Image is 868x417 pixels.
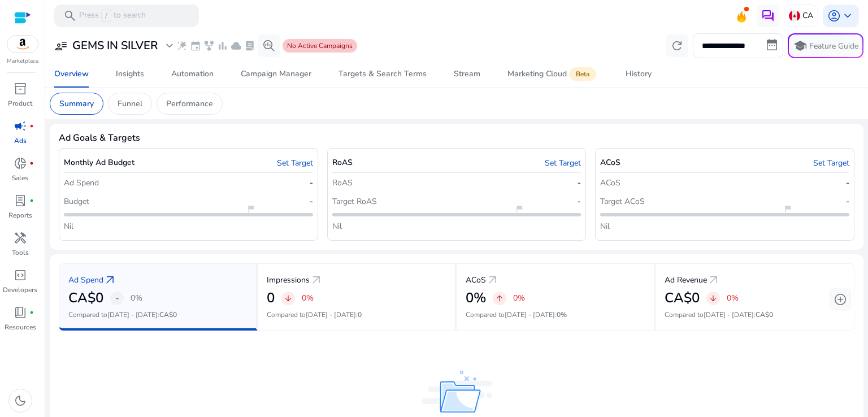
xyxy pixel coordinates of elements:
span: refresh [670,39,684,53]
p: Compared to : [68,310,247,320]
img: no_data_found.svg [422,371,492,413]
div: History [626,70,652,78]
span: school [793,39,807,53]
img: amazon.svg [7,36,38,53]
span: lab_profile [244,40,255,51]
p: Ad Spend [68,274,103,286]
span: arrow_upward [495,294,504,303]
span: CA$0 [159,310,177,319]
span: handyman [14,231,27,245]
h3: GEMS IN SILVER [72,39,158,53]
span: lab_profile [14,194,27,207]
p: Ad Spend [64,177,99,189]
p: Nil [600,220,610,232]
p: Target RoAS [332,196,377,207]
span: book_4 [14,306,27,319]
p: Funnel [118,98,142,110]
a: arrow_outward [310,273,323,287]
h4: Ad Goals & Targets [59,133,140,144]
div: Targets & Search Terms [338,70,427,78]
p: - [846,196,849,207]
p: Performance [166,98,213,110]
p: Marketplace [7,57,38,66]
p: Budget [64,196,89,207]
span: arrow_downward [709,294,718,303]
span: bar_chart [217,40,228,51]
span: search [63,9,77,23]
p: Sales [12,173,28,183]
span: fiber_manual_record [29,198,34,203]
button: add_circle [829,288,852,311]
span: family_history [203,40,215,51]
span: account_circle [827,9,841,23]
span: donut_small [14,157,27,170]
p: Ads [14,136,27,146]
button: search_insights [258,34,280,57]
span: fiber_manual_record [29,310,34,315]
a: arrow_outward [103,273,117,287]
span: / [101,10,111,22]
p: Tools [12,247,29,258]
p: ACoS [466,274,486,286]
h5: Monthly Ad Budget [64,158,134,168]
a: arrow_outward [707,273,721,287]
div: Overview [54,70,89,78]
p: ACoS [600,177,620,189]
p: Ad Revenue [665,274,707,286]
p: - [578,196,581,207]
p: CA [802,6,813,25]
span: fiber_manual_record [29,161,34,166]
p: 0% [131,294,142,302]
span: [DATE] - [DATE] [107,310,158,319]
span: expand_more [163,39,176,53]
span: wand_stars [176,40,188,51]
span: code_blocks [14,268,27,282]
p: Product [8,98,32,108]
h2: CA$0 [68,290,103,306]
h2: 0% [466,290,486,306]
h5: RoAS [332,158,353,168]
span: - [115,292,119,305]
span: cloud [231,40,242,51]
button: schoolFeature Guide [788,33,863,58]
p: - [310,196,313,207]
a: Set Target [813,157,849,169]
span: flag_2 [783,205,792,214]
p: 0% [302,294,314,302]
span: 0 [358,310,362,319]
span: No Active Campaigns [287,41,353,50]
span: Beta [569,67,596,81]
div: Campaign Manager [241,70,311,78]
a: Set Target [277,157,313,169]
p: Developers [3,285,37,295]
p: Target ACoS [600,196,645,207]
span: flag_2 [515,205,524,214]
h2: CA$0 [665,290,700,306]
p: Compared to : [665,310,845,320]
span: CA$0 [756,310,773,319]
a: arrow_outward [486,273,500,287]
p: 0% [727,294,739,302]
span: [DATE] - [DATE] [306,310,356,319]
span: inventory_2 [14,82,27,95]
div: Marketing Cloud [507,69,598,79]
span: fiber_manual_record [29,124,34,128]
span: user_attributes [54,39,68,53]
div: Stream [454,70,480,78]
h2: 0 [267,290,275,306]
span: arrow_downward [284,294,293,303]
p: Compared to : [267,310,446,320]
span: dark_mode [14,394,27,407]
p: Impressions [267,274,310,286]
p: - [310,177,313,189]
img: ca.svg [789,10,800,21]
span: search_insights [262,39,276,53]
h5: ACoS [600,158,620,168]
p: Compared to : [466,310,645,320]
p: Reports [8,210,32,220]
span: add_circle [834,293,847,306]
